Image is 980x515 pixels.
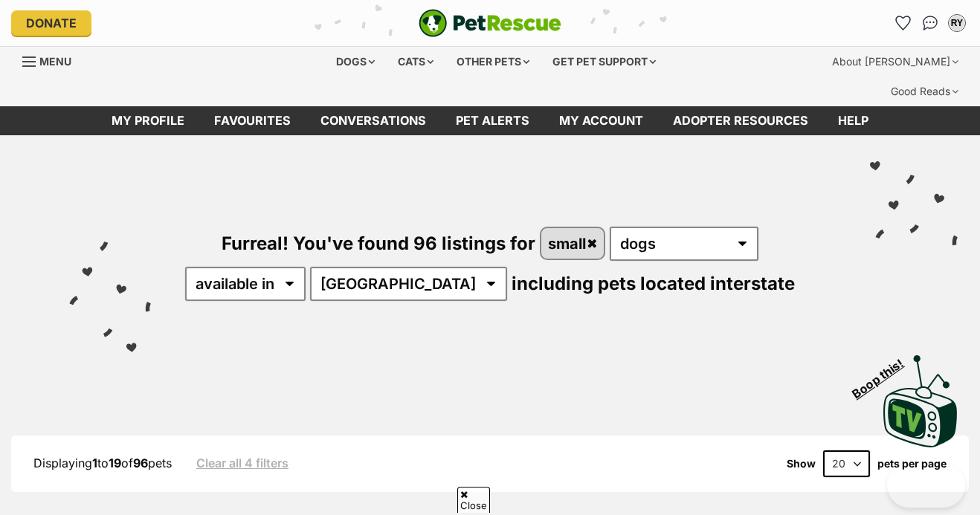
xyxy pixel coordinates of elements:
[39,55,71,68] span: Menu
[541,228,605,259] a: small
[950,16,964,30] div: RY
[877,458,947,470] label: pets per page
[923,16,938,30] img: chat-41dd97257d64d25036548639549fe6c8038ab92f7586957e7f3b1b290dea8141.svg
[542,47,666,77] div: Get pet support
[419,9,561,37] img: logo-e224e6f780fb5917bec1dbf3a21bbac754714ae5b6737aabdf751b685950b380.svg
[883,342,958,450] a: Boop this!
[883,355,958,447] img: PetRescue TV logo
[92,456,97,470] strong: 1
[850,347,918,401] span: Boop this!
[306,106,441,135] a: conversations
[387,47,444,77] div: Cats
[97,106,199,135] a: My profile
[892,11,969,35] ul: Account quick links
[892,11,915,35] a: Favourites
[419,9,561,37] a: PetRescue
[22,47,82,74] a: Menu
[11,10,91,36] a: Donate
[887,463,965,508] iframe: Help Scout Beacon - Open
[326,47,385,77] div: Dogs
[222,233,535,254] span: Furreal! You've found 96 listings for
[822,47,969,77] div: About [PERSON_NAME]
[446,47,540,77] div: Other pets
[133,456,148,470] strong: 96
[544,106,658,135] a: My account
[457,487,490,513] span: Close
[512,273,795,294] span: including pets located interstate
[880,77,969,106] div: Good Reads
[658,106,823,135] a: Adopter resources
[196,456,288,470] a: Clear all 4 filters
[918,11,942,35] a: Conversations
[199,106,306,135] a: Favourites
[441,106,544,135] a: Pet alerts
[33,456,172,470] span: Displaying to of pets
[787,458,816,470] span: Show
[109,456,121,470] strong: 19
[823,106,883,135] a: Help
[945,11,969,35] button: My account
